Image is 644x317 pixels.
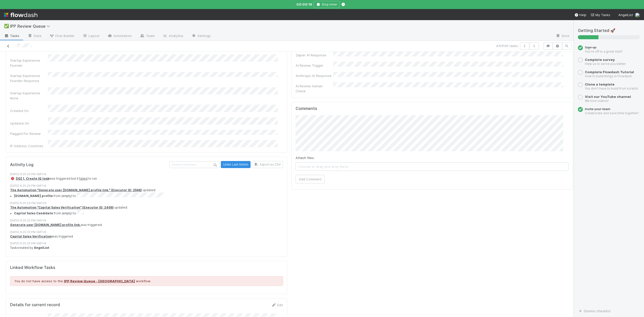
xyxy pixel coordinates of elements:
[79,177,88,180] a: failed
[585,58,615,62] a: Complete survey
[10,234,288,239] div: was triggered
[496,43,518,48] span: 47 of 100 tasks
[10,234,52,238] a: Capital Sales Verification
[585,111,639,115] small: Collaborate and save time together!
[296,2,311,7] span: 00:00:18
[10,223,81,227] a: Generate user [DOMAIN_NAME] profile link.
[10,108,48,113] div: Created On
[296,73,333,78] div: Anthropic AI Response
[296,84,333,94] div: AI Review Human Check
[10,188,288,199] div: updated:
[296,163,568,171] span: Choose or drag and drop file(s)
[221,161,251,168] button: Undo Last Action
[10,121,48,126] div: Updated On
[34,246,49,250] strong: AngelList
[10,188,142,192] a: The Automation "Generate user [DOMAIN_NAME] profile link." (Executor ID: 2568)
[14,194,53,198] strong: [DOMAIN_NAME] profile
[585,70,634,74] a: Complete Flowdash Tutorial
[10,205,288,216] div: updated:
[10,91,48,101] div: Startup Experience None
[296,155,314,160] label: Attach files:
[585,82,615,86] a: Clone a template
[585,95,631,99] a: Visit our YouTube channel
[585,50,622,53] small: You’re off to a great start!
[24,32,45,40] a: Data
[4,11,37,19] img: logo-inverted-e16ddd16eac7371096b0.svg
[14,192,288,199] li: from to
[578,309,611,313] a: Dismiss checklist
[61,194,72,198] em: (empty)
[10,143,48,148] div: IP Address Countries
[313,1,340,8] button: Stop timer
[10,73,48,83] div: Startup Experience Founder Response
[590,13,610,17] span: My Tasks
[10,177,97,180] span: was triggered but it to run
[78,32,103,40] a: Layout
[64,279,135,283] a: IPP Review Queue - [GEOGRAPHIC_DATA]
[552,32,574,40] a: Docs
[590,12,610,17] a: My Tasks
[159,32,187,40] a: Analytics
[10,302,60,307] h5: Details for current record
[585,62,626,66] small: Help us to serve you better.
[10,230,288,234] div: [DATE] 9:25:23 PM GMT+8
[578,28,640,33] h5: Getting Started 🚀
[10,218,288,223] div: [DATE] 9:25:23 PM GMT+8
[296,63,333,68] div: AI Review Trigger
[10,162,169,167] h5: Activity Log
[4,24,9,28] span: ✅
[252,161,283,168] button: Export as CSV
[585,107,610,111] a: Invite your team
[10,223,288,227] div: was triggered
[296,53,333,58] div: Zapier AI Response
[49,33,74,38] span: Flow Builder
[10,276,283,286] div: You do not have access to the workflow.
[10,206,114,209] a: The Automation "Capital Sales Verification" (Executor ID: 2499)
[45,32,78,40] a: Flow Builder
[136,32,159,40] a: Team
[585,74,632,78] small: How to build things in Flowdash.
[10,241,288,246] div: [DATE] 9:25:23 PM GMT+8
[10,184,288,188] div: [DATE] 9:25:23 PM GMT+8
[10,24,53,29] span: IPP Review Queue
[170,161,220,168] input: Search activities...
[618,13,633,17] span: AngelList
[62,212,72,215] em: (empty)
[10,172,288,176] div: [DATE] 9:25:23 PM GMT+8
[10,265,283,270] h5: Linked Workflow Tasks
[10,58,48,68] div: Startup Experience Founder
[271,303,283,307] a: Edit
[187,32,215,40] a: Settings
[10,246,288,250] div: Task created by
[635,13,640,18] img: avatar_45aa71e2-cea6-4b00-9298-a0421aa61a2d.png
[574,12,586,17] div: Help
[103,32,136,40] a: Automation
[585,99,609,103] small: We love videos!
[296,175,325,183] button: Add Comment
[4,33,20,38] span: Tasks
[585,87,639,90] small: You don’t have to build from scratch.
[585,45,596,49] span: Sign up
[10,131,48,136] div: Flagged For Review
[14,212,53,215] strong: Capital Sales Candidate
[10,201,288,205] div: [DATE] 9:25:23 PM GMT+8
[14,210,288,216] li: from to
[16,177,49,180] a: [IQ] 1. Create IQ task
[296,106,569,111] h5: Comments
